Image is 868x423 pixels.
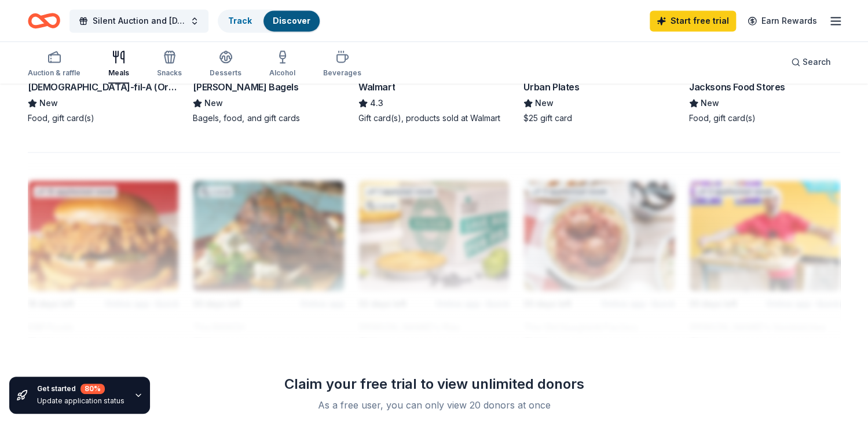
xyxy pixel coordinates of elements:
[323,68,361,78] div: Beverages
[370,96,383,110] span: 4.3
[273,16,310,25] a: Discover
[803,55,831,69] span: Search
[701,96,719,110] span: New
[689,112,840,124] div: Food, gift card(s)
[523,112,675,124] div: $25 gift card
[782,50,840,74] button: Search
[93,14,185,28] span: Silent Auction and [DATE]
[28,68,80,78] div: Auction & raffle
[28,45,80,83] button: Auction & raffle
[210,45,241,83] button: Desserts
[358,80,395,94] div: Walmart
[157,45,182,83] button: Snacks
[37,384,124,394] div: Get started
[281,398,587,411] div: As a free user, you can only view 20 donors at once
[535,96,554,110] span: New
[157,68,182,78] div: Snacks
[650,10,736,31] a: Start free trial
[523,80,579,94] div: Urban Plates
[228,16,252,25] a: Track
[193,112,344,124] div: Bagels, food, and gift cards
[193,80,298,94] div: [PERSON_NAME] Bagels
[204,96,223,110] span: New
[28,80,179,94] div: [DEMOGRAPHIC_DATA]-fil-A (Orange)
[741,10,824,31] a: Earn Rewards
[269,68,295,78] div: Alcohol
[108,68,129,78] div: Meals
[210,68,241,78] div: Desserts
[28,7,60,34] a: Home
[37,396,124,406] div: Update application status
[269,45,295,83] button: Alcohol
[218,9,321,32] button: TrackDiscover
[80,384,105,394] div: 80 %
[108,45,129,83] button: Meals
[689,80,785,94] div: Jacksons Food Stores
[69,9,208,32] button: Silent Auction and [DATE]
[28,112,179,124] div: Food, gift card(s)
[323,45,361,83] button: Beverages
[39,96,58,110] span: New
[358,112,510,124] div: Gift card(s), products sold at Walmart
[268,374,601,393] div: Claim your free trial to view unlimited donors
